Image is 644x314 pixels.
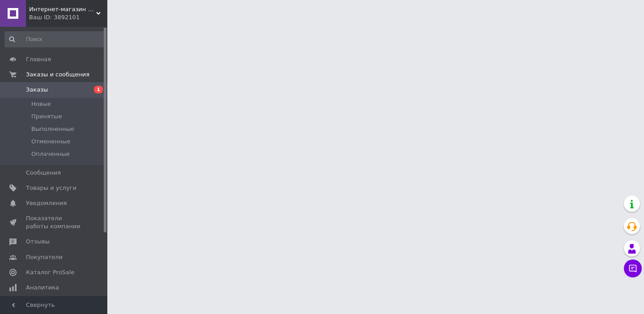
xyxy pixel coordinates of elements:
[26,268,74,276] span: Каталог ProSale
[26,284,59,292] span: Аналитика
[26,253,63,261] span: Покупатели
[4,31,106,47] input: Поиск
[31,150,70,158] span: Оплаченные
[26,169,61,177] span: Сообщения
[26,214,83,230] span: Показатели работы компании
[31,138,70,146] span: Отмененные
[26,71,89,79] span: Заказы и сообщения
[26,199,67,207] span: Уведомления
[31,113,62,121] span: Принятые
[26,86,48,94] span: Заказы
[31,100,51,108] span: Новые
[94,86,103,93] span: 1
[29,5,96,13] span: Интернет-магазин запчастей на мотоблоки Save Motor
[29,13,107,21] div: Ваш ID: 3892101
[26,55,51,63] span: Главная
[31,125,74,133] span: Выполненные
[624,260,642,277] button: Чат с покупателем
[26,184,76,192] span: Товары и услуги
[26,238,50,246] span: Отзывы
